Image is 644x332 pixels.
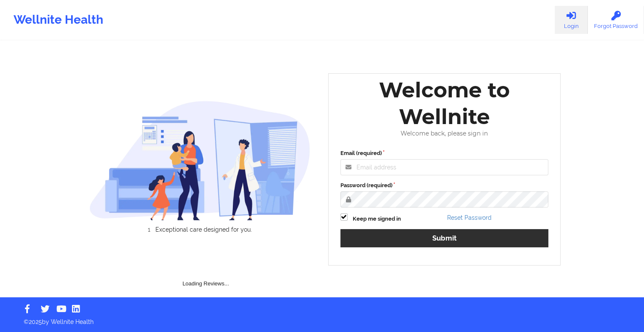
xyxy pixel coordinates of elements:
[447,214,492,221] a: Reset Password
[334,130,555,137] div: Welcome back, please sign in
[340,229,549,247] button: Submit
[18,312,626,326] p: © 2025 by Wellnite Health
[340,181,549,190] label: Password (required)
[89,247,322,288] div: Loading Reviews...
[97,226,310,233] li: Exceptional care designed for you.
[334,77,555,130] div: Welcome to Wellnite
[340,149,549,158] label: Email (required)
[353,215,401,223] label: Keep me signed in
[555,6,588,34] a: Login
[340,159,549,175] input: Email address
[89,100,310,220] img: wellnite-auth-hero_200.c722682e.png
[588,6,644,34] a: Forgot Password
